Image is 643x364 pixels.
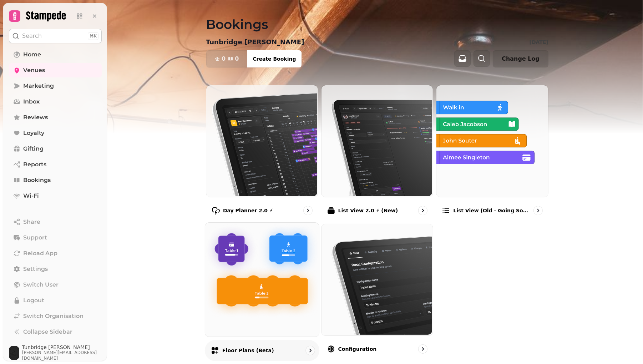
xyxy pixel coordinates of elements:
a: Switch Organisation [9,309,102,323]
span: Tunbridge [PERSON_NAME] [22,345,102,350]
a: Day Planner 2.0 ⚡Day Planner 2.0 ⚡ [206,85,318,221]
svg: go to [419,207,426,214]
span: Home [23,50,41,59]
a: Home [9,47,102,62]
a: Venues [9,63,102,77]
p: Tunbridge [PERSON_NAME] [206,37,304,47]
a: Inbox [9,95,102,109]
span: Venues [23,66,45,75]
a: Bookings [9,173,102,187]
p: List view (Old - going soon) [453,207,531,214]
img: List View 2.0 ⚡ (New) [321,85,432,196]
span: Logout [23,296,44,305]
span: Create Booking [253,56,296,61]
button: Share [9,215,102,229]
a: Floor Plans (beta)Floor Plans (beta) [205,222,319,361]
span: Settings [23,265,48,273]
a: Marketing [9,79,102,93]
span: Marketing [23,82,54,90]
button: Create Booking [247,50,302,67]
span: Share [23,218,40,226]
svg: go to [419,345,426,353]
span: Switch User [23,280,59,289]
a: Reports [9,157,102,172]
button: User avatarTunbridge [PERSON_NAME][PERSON_NAME][EMAIL_ADDRESS][DOMAIN_NAME] [9,345,102,361]
p: List View 2.0 ⚡ (New) [338,207,398,214]
p: [DATE] [530,39,548,46]
img: List view (Old - going soon) [436,85,547,196]
span: Loyalty [23,129,44,137]
a: ConfigurationConfiguration [321,224,434,360]
span: Gifting [23,145,44,153]
svg: go to [535,207,542,214]
span: Wi-Fi [23,192,39,200]
button: Logout [9,293,102,308]
p: Day Planner 2.0 ⚡ [223,207,273,214]
p: Search [22,32,42,40]
span: Switch Organisation [23,312,83,320]
svg: go to [307,347,314,354]
button: Switch User [9,278,102,292]
button: Collapse Sidebar [9,325,102,339]
a: Settings [9,262,102,276]
span: Support [23,233,47,242]
span: Reports [23,160,46,169]
button: Search⌘K [9,29,102,43]
span: [PERSON_NAME][EMAIL_ADDRESS][DOMAIN_NAME] [22,350,102,361]
img: Configuration [321,223,432,335]
button: Reload App [9,246,102,261]
a: Loyalty [9,126,102,140]
a: List view (Old - going soon)List view (Old - going soon) [436,85,548,221]
p: Floor Plans (beta) [222,347,274,354]
img: Day Planner 2.0 ⚡ [206,85,317,196]
a: List View 2.0 ⚡ (New)List View 2.0 ⚡ (New) [321,85,434,221]
span: 0 [235,56,239,62]
span: Collapse Sidebar [23,328,72,336]
img: Floor Plans (beta) [204,222,318,336]
button: 00 [206,50,247,67]
a: Wi-Fi [9,189,102,203]
span: Change Log [502,56,540,62]
span: Reload App [23,249,57,258]
img: User avatar [9,346,19,360]
div: ⌘K [88,32,98,40]
a: Reviews [9,110,102,125]
svg: go to [304,207,312,214]
button: Change Log [493,50,548,67]
p: Configuration [338,345,377,353]
button: Support [9,231,102,245]
span: Inbox [23,97,40,106]
a: Gifting [9,142,102,156]
span: Bookings [23,176,51,184]
span: Reviews [23,113,48,122]
span: 0 [222,56,226,62]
